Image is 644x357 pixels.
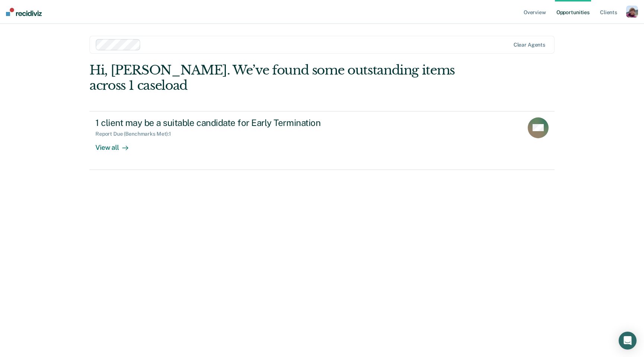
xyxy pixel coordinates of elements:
div: Clear agents [514,42,545,48]
div: Report Due (Benchmarks Met) : 1 [95,131,177,137]
a: 1 client may be a suitable candidate for Early TerminationReport Due (Benchmarks Met):1View all [89,111,555,170]
img: Recidiviz [6,8,42,16]
div: 1 client may be a suitable candidate for Early Termination [95,117,357,128]
div: View all [95,137,137,152]
div: Open Intercom Messenger [619,332,637,350]
div: Hi, [PERSON_NAME]. We’ve found some outstanding items across 1 caseload [89,63,461,93]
